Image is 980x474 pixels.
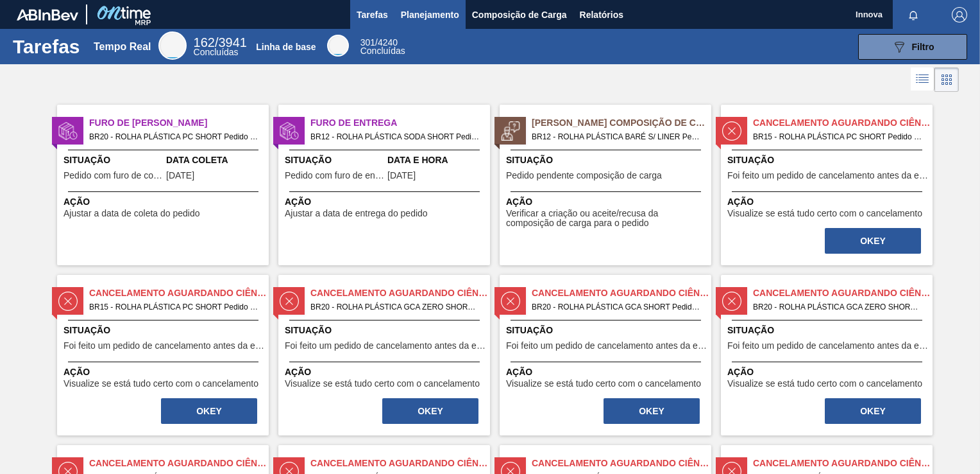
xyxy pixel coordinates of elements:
div: Real Time [194,37,247,57]
span: Pedido Aguardando Composição de Carga [532,116,711,130]
span: Visualize se está tudo certo com o cancelamento [727,209,922,218]
img: estado [501,121,520,141]
div: Completar tarefa: 30286468 [381,397,480,425]
span: Furo de Coleta [89,116,269,130]
span: / [194,35,247,49]
span: Situação [63,154,163,167]
span: Situação [506,324,708,337]
span: Visualize se está tudo certo com o cancelamento [506,379,701,389]
span: Foi feito um pedido de cancelamento antes da etapa de aguardando faturamento [727,171,929,180]
div: Completar tarefa: 30286346 [160,397,258,425]
span: Situação [285,154,384,167]
span: Ação [63,365,266,379]
span: Data e Hora [387,154,487,167]
img: estado [722,121,741,141]
span: Visualize se está tudo certo com o cancelamento [727,379,922,389]
span: Ação [506,365,708,379]
span: Tarefas [357,7,388,22]
button: OKEY [382,398,478,424]
h1: Tarefas [13,39,80,54]
div: Base Line [360,39,405,55]
span: Cancelamento aguardando ciência [89,457,269,470]
button: OKEY [825,398,921,424]
font: 3941 [218,35,247,49]
span: Foi feito um pedido de cancelamento antes da etapa de aguardando faturamento [63,341,266,351]
span: Pedido com furo de coleta [63,171,163,180]
button: Notificações [893,6,934,24]
span: Visualize se está tudo certo com o cancelamento [285,379,480,389]
img: Logout [952,7,967,22]
span: Relatórios [580,7,623,22]
img: estado [280,292,299,311]
button: Filtro [858,34,967,60]
span: Planejamento [401,7,459,22]
span: Data Coleta [166,154,266,167]
span: Foi feito um pedido de cancelamento antes da etapa de aguardando faturamento [727,341,929,351]
span: Cancelamento aguardando ciência [753,116,933,130]
span: 26/09/2025 [166,171,194,180]
span: Ação [506,195,708,209]
button: OKEY [604,398,700,424]
div: Visão em Cards [934,67,959,92]
button: OKEY [825,228,921,254]
span: Composição de Carga [472,7,567,22]
span: Concluídas [360,46,405,56]
span: Situação [63,324,266,337]
div: Completar tarefa: 30287262 [824,397,922,425]
span: BR20 - ROLHA PLÁSTICA GCA ZERO SHORT Pedido - 697769 [310,300,480,314]
div: Tempo Real [94,41,151,53]
span: Filtro [912,42,934,52]
div: Completar tarefa: 30287023 [602,397,701,425]
span: BR15 - ROLHA PLÁSTICA PC SHORT Pedido - 694548 [89,300,258,314]
span: Cancelamento aguardando ciência [89,286,269,300]
span: Foi feito um pedido de cancelamento antes da etapa de aguardando faturamento [285,341,487,351]
span: Ação [727,195,929,209]
img: estado [280,121,299,141]
span: Ajustar a data de coleta do pedido [63,209,200,218]
div: Visão em Lista [911,67,934,92]
span: Ação [285,195,487,209]
span: Cancelamento aguardando ciência [753,286,933,300]
span: Cancelamento aguardando ciência [753,457,933,470]
span: Furo de Entrega [310,116,490,130]
img: estado [58,292,78,311]
span: Cancelamento aguardando ciência [532,457,711,470]
span: Ação [285,365,487,379]
span: 12/09/2025, [387,171,416,180]
span: Visualize se está tudo certo com o cancelamento [63,379,258,389]
span: Cancelamento aguardando ciência [310,286,490,300]
span: Pedido pendente composição de carga [506,171,662,180]
span: Situação [285,324,487,337]
span: BR20 - ROLHA PLÁSTICA PC SHORT Pedido - 2037250 [89,130,258,144]
span: Ação [727,365,929,379]
button: OKEY [161,398,257,424]
span: Cancelamento aguardando ciência [310,457,490,470]
font: 4240 [378,37,398,48]
div: Linha de base [256,42,316,52]
img: estado [722,292,741,311]
span: Concluídas [194,47,239,57]
span: Ajustar a data de entrega do pedido [285,209,428,218]
span: BR20 - ROLHA PLÁSTICA GCA SHORT Pedido - 716808 [532,300,701,314]
div: Base Line [327,35,349,57]
img: estado [501,292,520,311]
span: Situação [727,154,929,167]
span: BR12 - ROLHA PLÁSTICA SODA SHORT Pedido - 2009053 [310,130,480,144]
span: Foi feito um pedido de cancelamento antes da etapa de aguardando faturamento [506,341,708,351]
span: Ação [63,195,266,209]
img: estado [58,121,78,141]
span: 162 [194,35,215,49]
span: 301 [360,37,375,48]
span: BR15 - ROLHA PLÁSTICA PC SHORT Pedido - 694547 [753,130,922,144]
span: Situação [727,324,929,337]
span: / [360,37,398,48]
img: TNhmsLtSVTkK8tSr43FrP2fwEKptu5GPRR3wAAAABJRU5ErkJggg== [17,9,78,21]
span: Cancelamento aguardando ciência [532,286,711,300]
span: BR12 - ROLHA PLÁSTICA BARÉ S/ LINER Pedido - 2030451 [532,130,701,144]
div: Completar tarefa: 30286345 [824,227,922,255]
div: Real Time [158,31,187,60]
span: Verificar a criação ou aceite/recusa da composição de carga para o pedido [506,209,708,229]
span: Pedido com furo de entrega [285,171,384,180]
span: BR20 - ROLHA PLÁSTICA GCA ZERO SHORT Pedido - 722147 [753,300,922,314]
span: Situação [506,154,708,167]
